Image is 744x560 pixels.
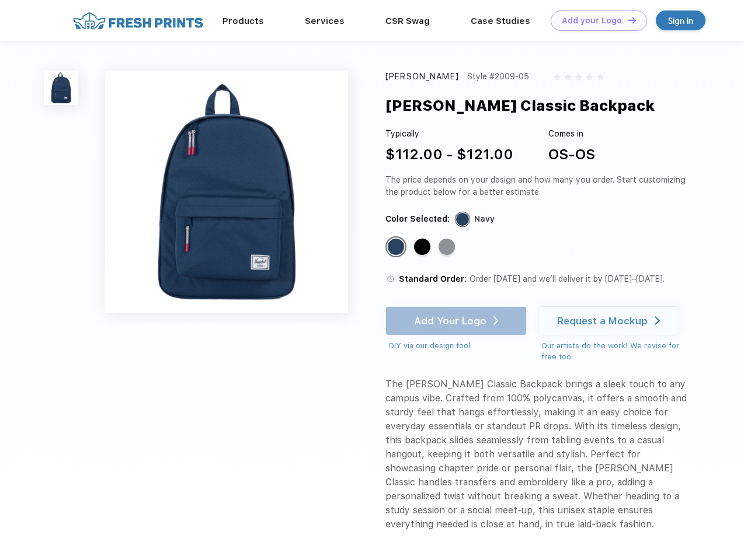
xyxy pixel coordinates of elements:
img: DT [628,17,636,23]
div: [PERSON_NAME] Classic Backpack [385,94,655,117]
img: fo%20logo%202.webp [69,10,207,31]
div: DIY via our design tool. [389,340,527,352]
div: Raven Crosshatch [439,239,455,255]
div: OS-OS [548,144,595,165]
div: The [PERSON_NAME] Classic Backpack brings a sleek touch to any campus vibe. Crafted from 100% pol... [385,377,690,531]
div: Navy [388,239,404,255]
div: $112.00 - $121.00 [385,144,513,165]
div: Style #2009-05 [467,71,529,83]
div: The price depends on your design and how many you order. Start customizing the product below for ... [385,174,690,198]
a: Sign in [656,10,705,30]
img: func=resize&h=640 [105,71,348,313]
div: Navy [474,213,495,225]
span: Order [DATE] and we’ll deliver it by [DATE]–[DATE]. [470,274,665,283]
img: gray_star.svg [564,73,571,80]
div: Request a Mockup [557,315,648,327]
div: Typically [385,128,513,140]
img: gray_star.svg [554,73,561,80]
div: [PERSON_NAME] [385,71,459,83]
a: Products [222,16,264,26]
img: gray_star.svg [586,73,593,80]
img: white arrow [655,316,660,325]
div: Black [414,239,430,255]
span: Standard Order: [399,274,467,283]
img: gray_star.svg [575,73,582,80]
img: gray_star.svg [597,73,604,80]
div: Add your Logo [562,16,622,26]
img: func=resize&h=100 [44,71,78,105]
div: Color Selected: [385,213,450,225]
div: Sign in [668,14,693,27]
div: Comes in [548,128,595,140]
img: standard order [385,274,396,284]
div: Our artists do the work! We revise for free too. [541,340,690,363]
